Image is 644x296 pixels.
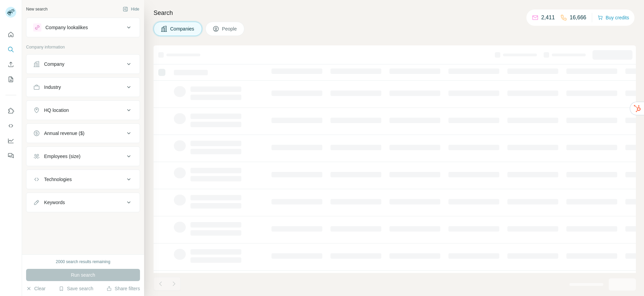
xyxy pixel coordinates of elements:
[222,25,238,32] span: People
[598,13,629,22] button: Buy credits
[44,199,65,206] div: Keywords
[26,285,45,292] button: Clear
[26,102,140,118] button: HQ location
[26,44,140,50] p: Company information
[44,176,72,183] div: Technologies
[26,148,140,164] button: Employees (size)
[154,8,636,18] h4: Search
[45,24,88,31] div: Company lookalikes
[5,135,16,147] button: Dashboard
[541,14,555,22] p: 2,411
[26,79,140,95] button: Industry
[44,61,64,67] div: Company
[44,107,69,114] div: HQ location
[570,14,586,22] p: 16,666
[5,105,16,117] button: Use Surfe on LinkedIn
[170,25,195,32] span: Companies
[5,58,16,71] button: Enrich CSV
[56,259,110,265] div: 2000 search results remaining
[5,120,16,132] button: Use Surfe API
[26,19,140,36] button: Company lookalikes
[5,28,16,41] button: Quick start
[5,150,16,162] button: Feedback
[5,73,16,85] button: My lists
[26,6,47,12] div: New search
[44,153,80,160] div: Employees (size)
[5,43,16,56] button: Search
[26,171,140,188] button: Technologies
[26,194,140,211] button: Keywords
[44,84,61,91] div: Industry
[26,56,140,72] button: Company
[59,285,93,292] button: Save search
[44,130,84,137] div: Annual revenue ($)
[106,285,140,292] button: Share filters
[118,4,144,14] button: Hide
[26,125,140,141] button: Annual revenue ($)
